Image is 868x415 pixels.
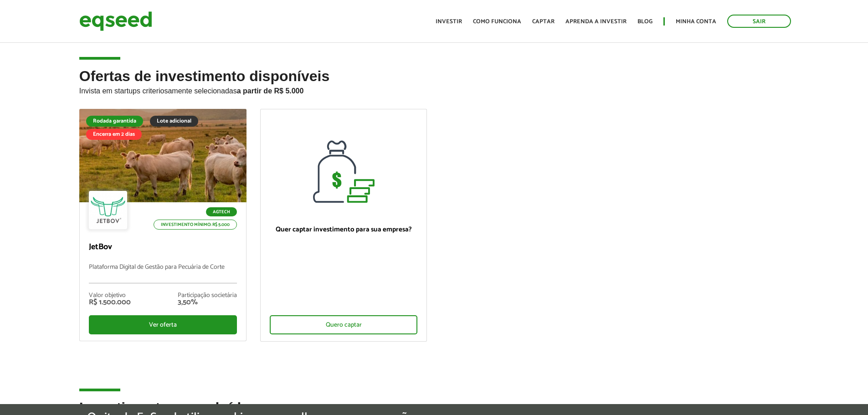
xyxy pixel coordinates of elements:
p: JetBov [89,242,237,252]
p: Quer captar investimento para sua empresa? [270,225,418,234]
p: Invista em startups criteriosamente selecionadas [79,84,789,95]
div: Ver oferta [89,315,237,334]
a: Aprenda a investir [565,19,627,25]
div: 3,50% [178,299,237,306]
p: Plataforma Digital de Gestão para Pecuária de Corte [89,264,237,283]
a: Como funciona [473,19,521,25]
div: Participação societária [178,292,237,299]
div: R$ 1.500.000 [89,299,131,306]
a: Blog [637,19,652,25]
div: Valor objetivo [89,292,131,299]
div: Encerra em 2 dias [86,129,142,140]
strong: a partir de R$ 5.000 [237,87,304,95]
h2: Ofertas de investimento disponíveis [79,68,789,109]
a: Minha conta [676,19,716,25]
a: Sair [727,15,791,28]
a: Quer captar investimento para sua empresa? Quero captar [260,109,427,342]
div: Quero captar [270,315,418,334]
p: Investimento mínimo: R$ 5.000 [154,220,237,230]
div: Rodada garantida [86,116,143,127]
a: Captar [532,19,555,25]
a: Rodada garantida Lote adicional Encerra em 2 dias Agtech Investimento mínimo: R$ 5.000 JetBov Pla... [79,109,247,341]
img: EqSeed [79,9,152,33]
div: Lote adicional [150,116,198,127]
a: Investir [436,19,462,25]
p: Agtech [206,207,237,216]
